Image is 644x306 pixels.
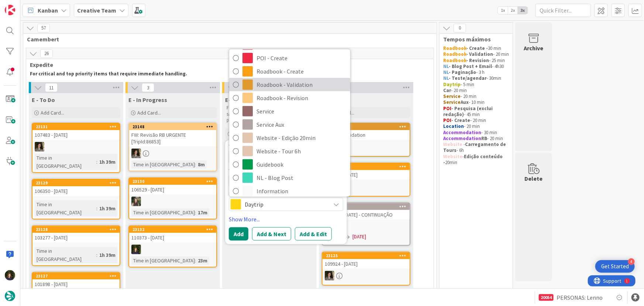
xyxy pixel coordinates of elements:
[32,186,120,196] div: 106350 - [DATE]
[229,158,350,171] a: Guidebook
[443,118,509,123] p: - 20 min
[32,123,120,140] div: 23131107483 - [DATE]
[225,96,254,103] span: E- Validate
[443,63,449,69] strong: NL
[35,154,96,170] div: Time in [GEOGRAPHIC_DATA]
[131,256,195,265] div: Time in [GEOGRAPHIC_DATA]
[41,109,64,116] span: Add Card...
[466,57,489,64] strong: - Revision
[36,180,120,186] div: 23129
[32,179,120,220] a: 23129106350 - [DATE]Time in [GEOGRAPHIC_DATA]:1h 39m
[443,123,509,129] p: - 20 min
[443,93,461,99] strong: Service
[449,63,492,69] strong: - Blog Post + Email
[443,35,503,43] span: Tempos máximos
[229,144,350,158] a: Website - Tour 6h
[443,123,464,129] strong: Location
[142,83,154,92] span: 3
[229,191,241,196] span: Label
[131,149,141,158] img: MS
[443,105,494,118] strong: - Pesquisa (exclui redação)
[557,293,603,302] span: PERSONAS: Lenno
[323,142,410,152] div: MS
[323,163,410,180] div: 23134109685 - [DATE]
[256,79,347,90] span: Roadbook - Validation
[128,96,167,103] span: E - In Progress
[129,130,216,146] div: FW: Revisão RB URGENTE [TripId:86853]
[137,109,161,116] span: Add Card...
[32,96,55,103] span: E - To Do
[129,226,216,233] div: 23132
[466,45,488,51] strong: - Create -
[443,69,449,75] strong: NL
[535,4,591,17] input: Quick Filter...
[245,199,327,210] span: Daytrip
[323,203,410,210] div: 23146
[443,81,461,88] strong: Daytrip
[32,180,120,186] div: 23129
[45,83,58,92] span: 11
[326,204,410,209] div: 23146
[443,141,507,153] strong: Carregamento de Tours
[323,182,410,191] div: IG
[77,7,116,14] b: Creative Team
[256,172,347,183] span: NL - Blog Post
[129,185,216,194] div: 106529 - [DATE]
[443,99,509,105] p: - 10 min
[443,130,509,136] p: - 30 min
[443,45,509,51] p: 30 min
[524,44,544,52] div: Archive
[252,227,291,241] button: Add & Next
[443,93,509,99] p: - 20 min
[27,35,427,43] span: Camembert
[129,226,216,242] div: 23132110373 - [DATE]
[601,263,629,270] div: Get Started
[128,225,217,268] a: 23132110373 - [DATE]MCTime in [GEOGRAPHIC_DATA]:23m
[128,123,217,171] a: 23148FW: Revisão RB URGENTE [TripId:86853]MSTime in [GEOGRAPHIC_DATA]:8m
[36,227,120,232] div: 23128
[443,129,481,136] strong: Accommodation
[196,256,209,265] div: 23m
[37,24,50,33] span: 57
[481,135,487,142] strong: RB
[518,7,528,14] span: 3x
[443,87,451,93] strong: Car
[256,186,347,197] span: Information
[32,273,120,279] div: 23127
[256,106,347,117] span: Service
[131,208,195,217] div: Time in [GEOGRAPHIC_DATA]
[323,222,410,231] div: MS
[256,159,347,170] span: Guidebook
[443,136,509,142] p: - 20 min
[129,123,216,146] div: 23148FW: Revisão RB URGENTE [TripId:86853]
[628,258,635,265] div: 4
[30,71,187,77] strong: For critical and top priority items that require immediate handling.
[443,141,462,147] strong: Website
[131,197,141,206] img: IG
[323,252,410,269] div: 23125109924 - [DATE]
[443,153,504,166] strong: Edição conteúdo -
[443,99,461,105] strong: Service
[32,226,120,233] div: 23128
[131,160,195,169] div: Time in [GEOGRAPHIC_DATA]
[443,105,451,112] strong: POI
[443,51,466,57] strong: Roadbook
[443,142,509,154] p: - - 6h
[129,233,216,242] div: 110373 - [DATE]
[323,170,410,180] div: 109685 - [DATE]
[132,179,216,184] div: 23130
[443,64,509,69] p: - 4h30
[449,69,476,75] strong: - Paginação
[322,123,410,157] a: 23137100020 - ValidationMS
[454,24,466,33] span: 0
[443,69,509,75] p: - 3 h
[32,123,120,173] a: 23131107483 - [DATE]MSTime in [GEOGRAPHIC_DATA]:1h 39m
[196,160,207,169] div: 8m
[32,123,120,130] div: 23131
[323,259,410,269] div: 109924 - [DATE]
[443,57,466,64] strong: Roadbook
[229,65,350,78] a: Roadbook - Create
[352,233,366,241] span: [DATE]
[96,158,97,166] span: :
[323,123,410,140] div: 23137100020 - Validation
